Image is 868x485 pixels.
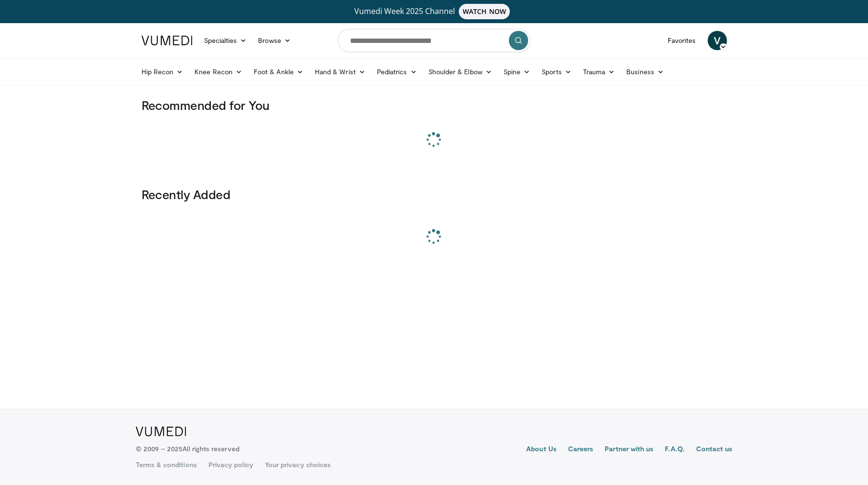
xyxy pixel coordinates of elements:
a: Trauma [577,62,621,81]
span: WATCH NOW [459,4,510,19]
a: Sports [536,62,577,81]
a: Hip Recon [136,62,189,81]
a: Hand & Wrist [309,62,371,81]
a: Shoulder & Elbow [423,62,498,81]
a: Partner with us [605,444,653,456]
a: Knee Recon [189,62,248,81]
a: Spine [498,62,536,81]
a: Business [621,62,670,81]
a: Contact us [696,444,733,456]
span: All rights reserved [182,445,239,453]
a: Favorites [662,31,702,50]
a: Privacy policy [208,460,253,470]
p: © 2009 – 2025 [136,444,239,454]
a: Pediatrics [371,62,423,81]
a: Vumedi Week 2025 ChannelWATCH NOW [143,4,725,19]
a: Careers [568,444,594,456]
a: Your privacy choices [265,460,331,470]
a: Browse [252,31,297,50]
input: Search topics, interventions [338,29,531,52]
a: Terms & conditions [136,460,197,470]
img: VuMedi Logo [136,427,186,436]
h3: Recently Added [142,187,727,202]
img: VuMedi Logo [142,36,193,45]
a: Foot & Ankle [248,62,309,81]
h3: Recommended for You [142,97,727,113]
a: F.A.Q. [665,444,684,456]
a: V [708,31,727,50]
a: Specialties [198,31,253,50]
a: About Us [526,444,557,456]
